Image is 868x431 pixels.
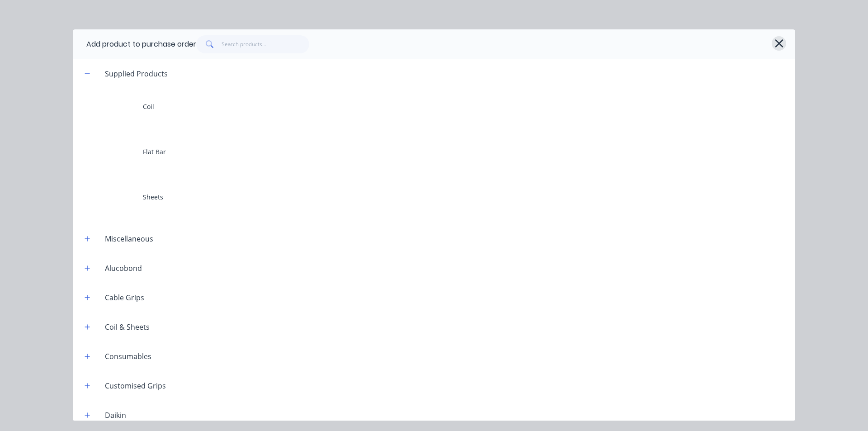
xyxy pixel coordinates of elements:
[98,233,160,244] div: Miscellaneous
[98,292,151,303] div: Cable Grips
[86,39,196,50] div: Add product to purchase order
[98,263,149,274] div: Alucobond
[98,322,157,332] div: Coil & Sheets
[98,351,159,362] div: Consumables
[98,410,133,421] div: Daikin
[98,380,173,391] div: Customised Grips
[222,35,310,53] input: Search products...
[98,68,175,79] div: Supplied Products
